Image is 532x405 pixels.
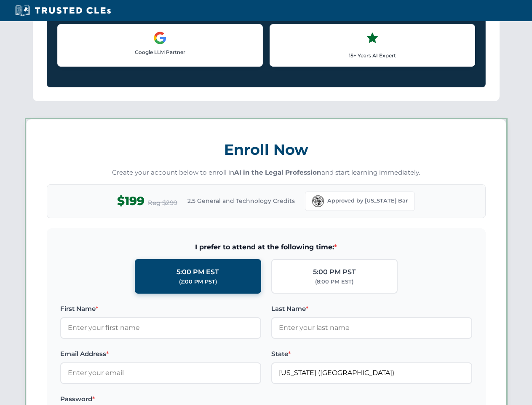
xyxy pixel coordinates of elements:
p: 15+ Years AI Expert [277,51,468,59]
span: I prefer to attend at the following time: [60,242,472,253]
input: Enter your last name [271,317,472,338]
span: $199 [117,192,144,211]
label: Email Address [60,349,261,359]
span: Approved by [US_STATE] Bar [327,197,408,205]
label: First Name [60,304,261,314]
label: Password [60,394,261,404]
strong: AI in the Legal Profession [234,168,321,176]
label: State [271,349,472,359]
span: 2.5 General and Technology Credits [187,196,295,205]
p: Create your account below to enroll in and start learning immediately. [47,168,486,178]
img: Google [153,31,167,45]
div: 5:00 PM PST [313,267,356,278]
img: Trusted CLEs [13,4,113,17]
input: Florida (FL) [271,362,472,383]
div: (8:00 PM EST) [315,278,353,286]
img: Florida Bar [312,195,324,207]
span: Reg $299 [148,198,177,208]
div: (2:00 PM PST) [179,278,217,286]
div: 5:00 PM EST [176,267,219,278]
label: Last Name [271,304,472,314]
p: Google LLM Partner [64,48,256,56]
input: Enter your email [60,362,261,383]
input: Enter your first name [60,317,261,338]
h3: Enroll Now [47,136,486,163]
